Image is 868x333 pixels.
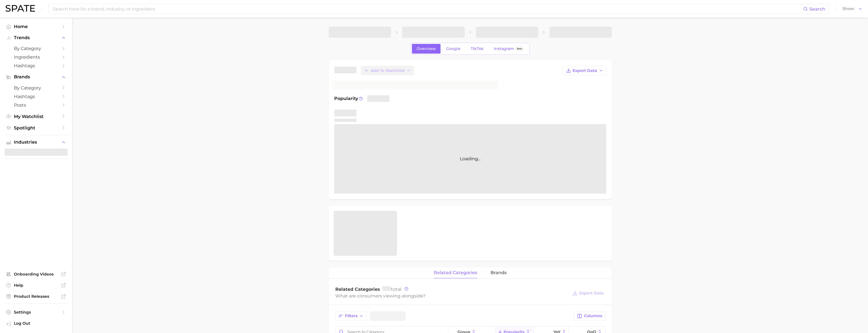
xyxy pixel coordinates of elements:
[361,66,414,75] button: Add to Watchlist
[4,92,68,101] a: Hashtags
[14,46,58,51] span: by Category
[441,44,465,54] a: Google
[4,101,68,109] a: Posts
[434,270,477,275] span: related categories
[571,289,605,297] button: Export Data
[371,68,405,73] span: Add to Watchlist
[4,44,68,53] a: by Category
[14,321,63,326] span: Log Out
[4,84,68,92] a: by Category
[4,281,68,289] a: Help
[563,66,606,75] button: Export Data
[4,112,68,121] a: My Watchlist
[14,272,58,277] span: Onboarding Videos
[4,138,68,146] button: Industries
[494,46,514,51] span: Instagram
[335,287,380,292] span: Related Categories
[14,24,58,29] span: Home
[841,5,864,12] button: Show
[14,63,58,68] span: Hashtags
[14,310,58,315] span: Settings
[4,53,68,61] a: Ingredients
[489,44,529,54] a: InstagramBeta
[52,4,803,14] input: Search here for a brand, industry, or ingredient
[809,6,825,12] span: Search
[4,319,68,329] a: Log out. Currently logged in with e-mail doyeon@spate.nyc.
[4,124,68,132] a: Spotlight
[446,46,461,51] span: Google
[14,283,58,288] span: Help
[14,35,58,40] span: Trends
[417,46,436,51] span: Overview
[14,85,58,91] span: by Category
[490,270,507,275] span: brands
[335,311,367,321] button: Filters
[14,140,58,145] span: Industries
[471,46,484,51] span: TikTok
[334,95,358,102] span: Popularity
[14,94,58,99] span: Hashtags
[14,114,58,119] span: My Watchlist
[334,124,606,194] div: Loading...
[4,34,68,42] button: Trends
[335,292,568,300] div: What are consumers viewing alongside ?
[842,7,855,10] span: Show
[4,22,68,31] a: Home
[4,73,68,81] button: Brands
[4,308,68,316] a: Settings
[6,5,35,12] img: SPATE
[412,44,441,54] a: Overview
[584,314,602,318] span: Columns
[574,311,605,321] button: Columns
[382,287,401,292] span: total
[14,74,58,79] span: Brands
[466,44,488,54] a: TikTok
[14,54,58,60] span: Ingredients
[4,61,68,70] a: Hashtags
[14,294,58,299] span: Product Releases
[517,46,522,51] span: Beta
[4,270,68,278] a: Onboarding Videos
[4,292,68,301] a: Product Releases
[14,125,58,131] span: Spotlight
[345,314,358,318] span: Filters
[573,68,597,73] span: Export Data
[579,291,604,296] span: Export Data
[14,102,58,108] span: Posts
